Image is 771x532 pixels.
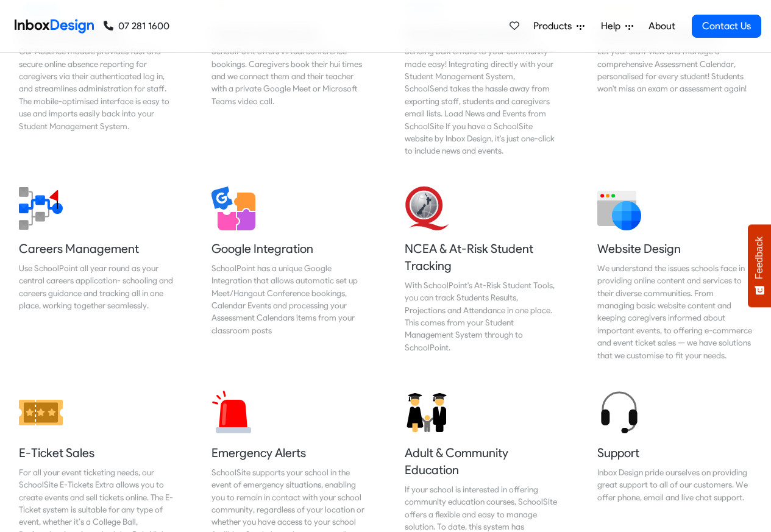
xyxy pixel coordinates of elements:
[211,262,366,336] div: SchoolPoint has a unique Google Integration that allows automatic set up Meet/Hangout Conference ...
[211,444,366,461] h5: Emergency Alerts
[405,279,560,353] div: With SchoolPoint's At-Risk Student Tools, you can track Students Results, Projections and Attenda...
[19,444,174,461] h5: E-Ticket Sales
[395,177,569,371] a: NCEA & At-Risk Student Tracking With SchoolPoint's At-Risk Student Tools, you can track Students ...
[104,19,169,34] a: 07 281 1600
[19,45,174,132] div: Our Absence module provides fast and secure online absence reporting for caregivers via their aut...
[202,177,376,371] a: Google Integration SchoolPoint has a unique Google Integration that allows automatic set up Meet/...
[597,240,752,257] h5: Website Design
[211,391,255,434] img: 2022_01_12_icon_siren.svg
[528,14,589,38] a: Products
[597,466,752,503] div: Inbox Design pride ourselves on providing great support to all of our customers. We offer phone, ...
[211,186,255,230] img: 2022_01_13_icon_google_integration.svg
[754,236,765,279] span: Feedback
[692,15,761,38] a: Contact Us
[405,45,560,157] div: Sending bulk emails to your community - made easy! Integrating directly with your Student Managem...
[748,224,771,307] button: Feedback - Show survey
[601,19,625,34] span: Help
[597,391,641,434] img: 2022_01_12_icon_headset.svg
[597,186,641,230] img: 2022_01_12_icon_website.svg
[596,14,638,38] a: Help
[19,391,63,434] img: 2022_01_12_icon_ticket.svg
[19,240,174,257] h5: Careers Management
[645,14,678,38] a: About
[588,177,762,371] a: Website Design We understand the issues schools face in providing online content and services to ...
[533,19,577,34] span: Products
[405,186,449,230] img: 2022_01_13_icon_nzqa.svg
[597,262,752,361] div: We understand the issues schools face in providing online content and services to their diverse c...
[597,45,752,95] div: Let your staff view and manage a comprehensive Assessment Calendar, personalised for every studen...
[405,240,560,274] h5: NCEA & At-Risk Student Tracking
[19,186,63,230] img: 2022_01_13_icon_career_management.svg
[597,444,752,461] h5: Support
[211,240,366,257] h5: Google Integration
[405,444,560,478] h5: Adult & Community Education
[211,45,366,107] div: SchoolPoint offers virtual conference bookings. Caregivers book their hui times and we connect th...
[19,262,174,312] div: Use SchoolPoint all year round as your central careers application- schooling and careers guidanc...
[405,391,449,434] img: 2022_01_12_icon_adult_education.svg
[9,177,183,371] a: Careers Management Use SchoolPoint all year round as your central careers application- schooling ...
